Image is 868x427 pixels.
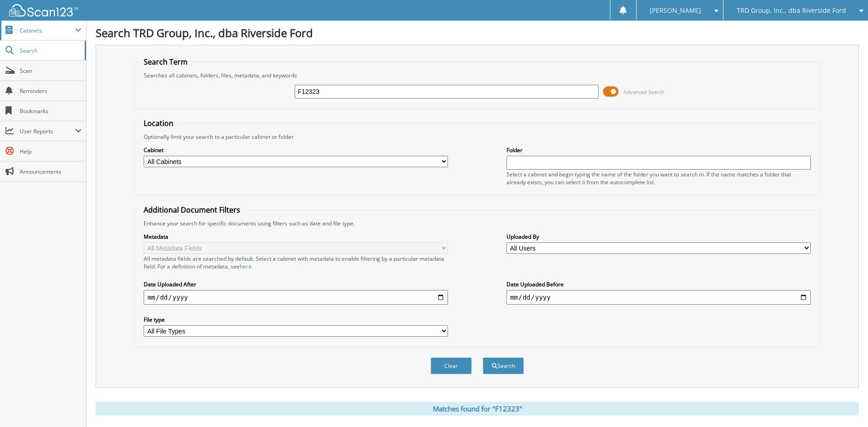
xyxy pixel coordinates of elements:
[139,57,192,67] legend: Search Term
[624,88,664,95] span: Advanced Search
[20,87,81,95] span: Reminders
[144,290,448,305] input: start
[139,205,245,215] legend: Additional Document Filters
[737,8,846,13] span: TRD Group, Inc., dba Riverside Ford
[822,383,868,427] iframe: Chat Widget
[139,71,815,79] div: Searches all cabinets, folders, files, metadata, and keywords
[139,133,815,141] div: Optionally limit your search to a particular cabinet or folder
[144,233,448,241] label: Metadata
[431,357,472,374] button: Clear
[20,127,75,135] span: User Reports
[20,47,80,55] span: Search
[144,280,448,288] label: Date Uploaded After
[20,148,81,155] span: Help
[20,107,81,115] span: Bookmarks
[507,170,811,186] div: Select a cabinet and begin typing the name of the folder you want to search in. If the name match...
[139,118,178,128] legend: Location
[96,25,859,40] h1: Search TRD Group, Inc., dba Riverside Ford
[9,4,78,16] img: scan123-logo-white.svg
[650,8,701,13] span: [PERSON_NAME]
[144,255,448,270] div: All metadata fields are searched by default. Select a cabinet with metadata to enable filtering b...
[483,357,524,374] button: Search
[139,219,815,227] div: Enhance your search for specific documents using filters such as date and file type.
[20,27,75,34] span: Cabinets
[240,263,252,270] a: here
[507,280,811,288] label: Date Uploaded Before
[507,233,811,241] label: Uploaded By
[20,67,81,75] span: Scan
[144,146,448,154] label: Cabinet
[507,146,811,154] label: Folder
[96,402,859,416] div: Matches found for "F12323"
[20,168,81,175] span: Announcements
[507,290,811,305] input: end
[144,316,448,323] label: File type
